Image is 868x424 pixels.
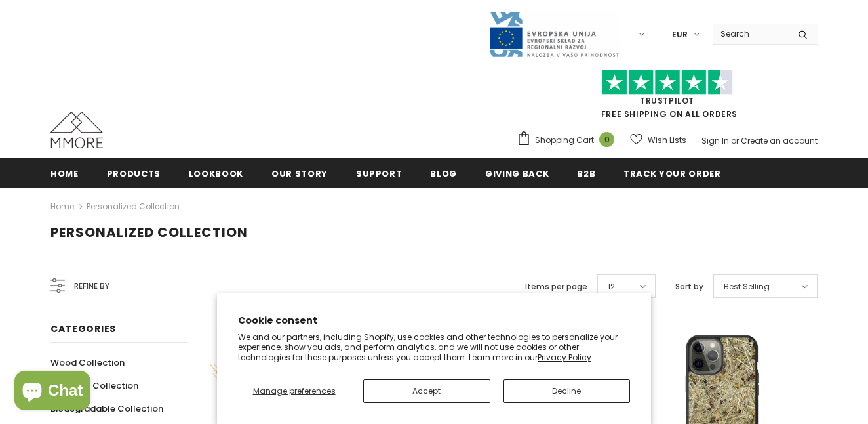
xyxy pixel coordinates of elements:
a: Track your order [623,158,720,188]
a: Biodegradable Collection [50,397,163,420]
a: Giving back [485,158,549,188]
span: Personalized Collection [50,223,248,242]
span: Shopping Cart [535,134,594,147]
input: Search Site [713,24,788,43]
span: Track your order [623,167,720,180]
inbox-online-store-chat: Shopify online store chat [10,371,94,413]
span: Refine by [74,279,109,293]
span: Home [50,167,79,180]
a: support [356,158,403,188]
label: Items per page [525,280,587,293]
a: Trustpilot [640,95,694,106]
img: Trust Pilot Stars [602,70,733,95]
a: Blog [430,158,457,188]
a: Wish Lists [630,129,686,152]
span: Our Story [271,167,328,180]
a: B2B [577,158,595,188]
button: Manage preferences [238,379,350,403]
span: Categories [50,322,116,335]
a: Shopping Cart 0 [517,131,621,150]
span: or [731,135,739,146]
span: 0 [599,132,614,147]
span: Giving back [485,167,549,180]
span: Biodegradable Collection [50,402,163,415]
a: Javni Razpis [488,28,620,39]
span: Blog [430,167,457,180]
a: Personalized Collection [87,201,180,212]
a: Privacy Policy [538,352,591,363]
span: Lookbook [189,167,243,180]
span: Best Selling [724,280,770,293]
span: support [356,167,403,180]
a: Our Story [271,158,328,188]
button: Accept [363,379,490,403]
button: Decline [503,379,630,403]
span: EUR [672,28,688,41]
a: Sign In [701,135,729,146]
span: Wish Lists [648,134,686,147]
a: Products [107,158,161,188]
a: Lookbook [189,158,243,188]
a: Wood Collection [50,351,125,374]
span: B2B [577,167,595,180]
img: Javni Razpis [488,11,620,58]
label: Sort by [675,280,703,293]
img: MMORE Cases [50,112,103,148]
span: 12 [608,280,615,293]
a: Home [50,199,74,215]
p: We and our partners, including Shopify, use cookies and other technologies to personalize your ex... [238,332,630,363]
h2: Cookie consent [238,314,630,328]
span: Wood Collection [50,356,125,369]
span: Manage preferences [253,385,336,396]
span: FREE SHIPPING ON ALL ORDERS [517,75,818,119]
a: Create an account [741,135,818,146]
span: Products [107,167,161,180]
a: Home [50,158,79,188]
